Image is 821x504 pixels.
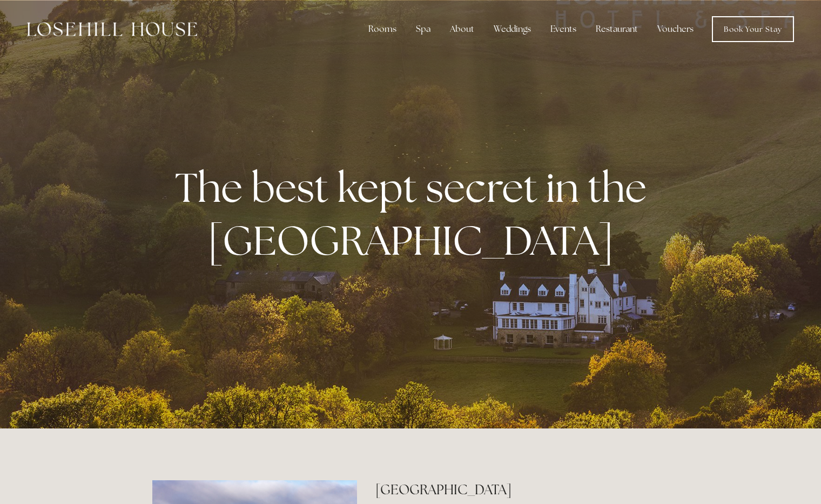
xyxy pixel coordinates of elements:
[542,18,585,40] div: Events
[712,16,794,42] a: Book Your Stay
[375,480,669,499] h2: [GEOGRAPHIC_DATA]
[485,18,540,40] div: Weddings
[649,18,702,40] a: Vouchers
[587,18,647,40] div: Restaurant
[175,161,655,267] strong: The best kept secret in the [GEOGRAPHIC_DATA]
[27,22,197,36] img: Losehill House
[441,18,483,40] div: About
[407,18,439,40] div: Spa
[360,18,405,40] div: Rooms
